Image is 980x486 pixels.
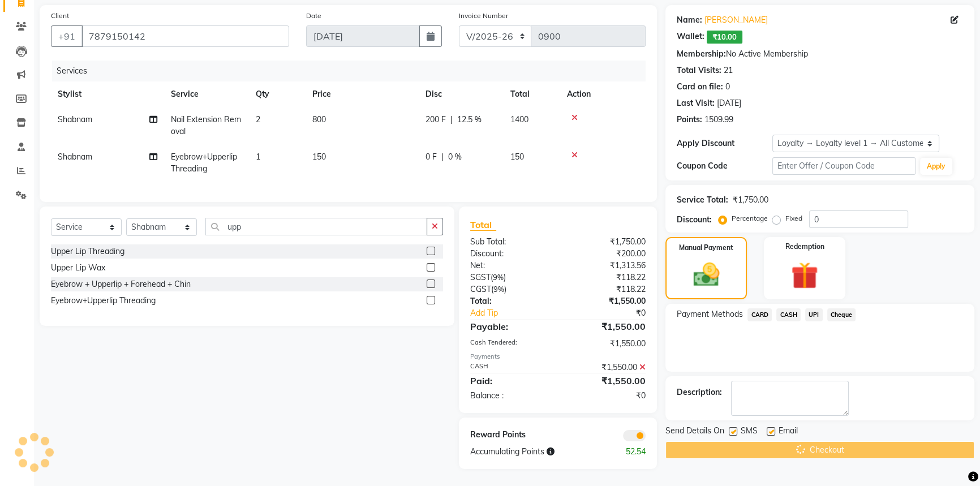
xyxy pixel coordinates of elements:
[574,307,654,319] div: ₹0
[558,320,654,333] div: ₹1,550.00
[462,362,558,373] div: CASH
[783,259,827,293] img: _gift.svg
[704,14,768,26] a: [PERSON_NAME]
[441,151,444,163] span: |
[462,260,558,272] div: Net:
[462,283,558,295] div: ( )
[81,25,289,47] input: Search by Name/Mobile/Email/Code
[776,308,801,321] span: CASH
[677,31,704,44] div: Wallet:
[504,81,560,107] th: Total
[677,97,715,109] div: Last Visit:
[462,295,558,307] div: Total:
[462,248,558,260] div: Discount:
[470,272,491,282] span: SGST
[470,352,646,362] div: Payments
[52,61,654,81] div: Services
[462,338,558,350] div: Cash Tendered:
[677,114,702,126] div: Points:
[558,390,654,402] div: ₹0
[558,272,654,283] div: ₹118.22
[677,14,702,26] div: Name:
[462,307,574,319] a: Add Tip
[827,308,856,321] span: Cheque
[558,260,654,272] div: ₹1,313.56
[493,285,504,294] span: 9%
[677,48,726,60] div: Membership:
[558,236,654,248] div: ₹1,750.00
[717,97,741,109] div: [DATE]
[558,248,654,260] div: ₹200.00
[724,64,733,76] div: 21
[425,151,437,163] span: 0 F
[58,114,92,124] span: Shabnam
[51,25,83,47] button: +91
[462,390,558,402] div: Balance :
[679,243,733,253] label: Manual Payment
[312,152,326,162] span: 150
[732,213,768,223] label: Percentage
[171,114,241,136] span: Nail Extension Removal
[470,219,496,231] span: Total
[772,157,915,175] input: Enter Offer / Coupon Code
[312,114,326,124] span: 800
[164,81,249,107] th: Service
[256,152,260,162] span: 1
[733,194,768,206] div: ₹1,750.00
[677,137,772,149] div: Apply Discount
[51,246,124,257] div: Upper Lip Threading
[51,278,191,290] div: Eyebrow + Upperlip + Forehead + Chin
[462,272,558,283] div: ( )
[462,236,558,248] div: Sub Total:
[51,262,105,274] div: Upper Lip Wax
[677,48,963,60] div: No Active Membership
[677,386,722,398] div: Description:
[306,11,321,21] label: Date
[677,81,723,93] div: Card on file:
[677,194,728,206] div: Service Total:
[741,425,758,439] span: SMS
[256,114,260,124] span: 2
[448,151,462,163] span: 0 %
[470,284,491,294] span: CGST
[785,213,802,223] label: Fixed
[677,64,721,76] div: Total Visits:
[704,114,733,126] div: 1509.99
[459,11,508,21] label: Invoice Number
[493,273,504,282] span: 9%
[51,295,156,307] div: Eyebrow+Upperlip Threading
[462,446,607,458] div: Accumulating Points
[785,242,824,252] label: Redemption
[205,218,427,235] input: Search or Scan
[306,81,419,107] th: Price
[510,114,528,124] span: 1400
[665,425,724,439] span: Send Details On
[558,295,654,307] div: ₹1,550.00
[558,283,654,295] div: ₹118.22
[920,158,952,175] button: Apply
[462,374,558,388] div: Paid:
[677,160,772,172] div: Coupon Code
[677,214,712,226] div: Discount:
[510,152,524,162] span: 150
[51,11,69,21] label: Client
[51,81,164,107] th: Stylist
[249,81,306,107] th: Qty
[419,81,504,107] th: Disc
[606,446,654,458] div: 52.54
[805,308,823,321] span: UPI
[725,81,730,93] div: 0
[462,320,558,333] div: Payable:
[58,152,92,162] span: Shabnam
[462,429,558,441] div: Reward Points
[685,260,728,290] img: _cash.svg
[747,308,772,321] span: CARD
[450,114,453,126] span: |
[171,152,237,174] span: Eyebrow+Upperlip Threading
[558,338,654,350] div: ₹1,550.00
[779,425,798,439] span: Email
[457,114,482,126] span: 12.5 %
[677,308,743,320] span: Payment Methods
[560,81,646,107] th: Action
[425,114,446,126] span: 200 F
